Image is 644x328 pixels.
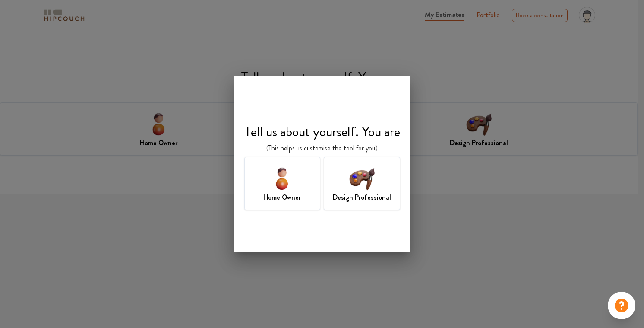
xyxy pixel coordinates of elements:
[263,192,301,203] h7: Home Owner
[333,192,391,203] h7: Design Professional
[244,123,400,140] h4: Tell us about yourself. You are
[348,164,376,192] img: designer-icon
[268,164,296,192] img: home-owner-icon
[266,143,378,153] p: (This helps us customise the tool for you)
